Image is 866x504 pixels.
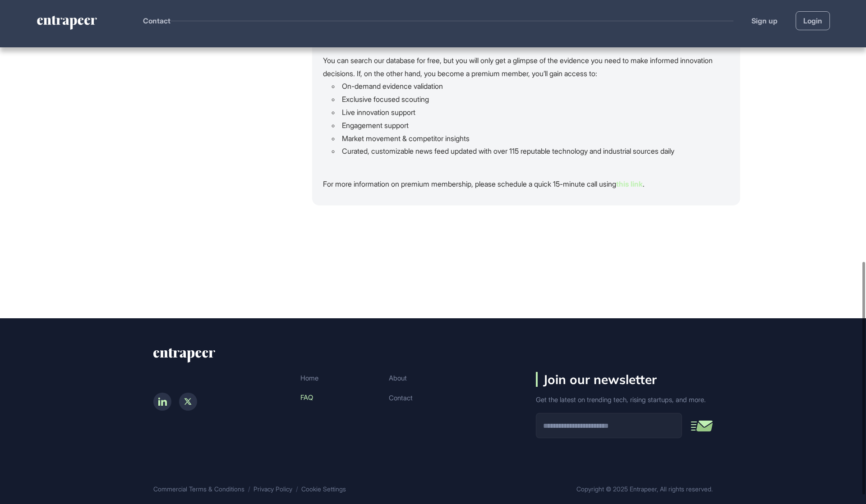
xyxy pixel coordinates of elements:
a: Twitter [179,393,197,411]
div: Get the latest on trending tech, rising startups, and more. [536,394,713,406]
span: Home [300,374,318,382]
span: Cookie Settings [301,485,346,493]
span: FAQ [300,393,313,402]
a: entrapeer-logo [36,16,98,33]
li: Engagement support [332,119,729,132]
a: Linkedin [153,393,171,411]
button: Contact [143,15,170,27]
a: Login [796,11,830,30]
span: Privacy Policy [253,485,292,493]
span: Commercial Terms & Conditions [153,485,244,493]
h4: Join our newsletter [536,372,713,387]
a: Home [300,372,389,384]
div: Copyright © 2025 Entrapeer, All rights reserved. [576,483,713,495]
li: On-demand evidence validation [332,80,729,93]
a: Cookie Settings [296,483,346,495]
a: FAQ [300,391,389,404]
a: Commercial Terms & Conditions [153,483,244,495]
li: Exclusive focused scouting [332,93,729,106]
button: Contact [389,391,521,404]
li: Market movement & competitor insights [332,132,729,145]
a: Privacy Policy [248,483,292,495]
span: Contact [389,392,413,404]
a: this link [616,179,643,188]
li: Curated, customizable news feed updated with over 115 reputable technology and industrial sources... [332,145,729,158]
li: Live innovation support [332,106,729,119]
div: Membership is a seat-based subscription fee, with additional services offered a la carte. You can... [323,28,729,80]
div: For more information on premium membership, please schedule a quick 15-minute call using . [323,165,729,191]
a: About [389,372,521,384]
a: Sign up [751,15,778,26]
span: About [389,374,407,382]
